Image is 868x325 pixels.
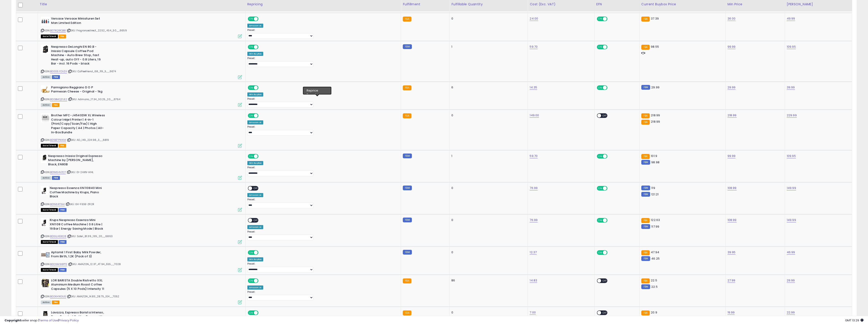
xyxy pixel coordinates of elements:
[641,45,650,50] small: FBA
[451,154,524,158] div: 1
[403,44,412,49] small: FBM
[651,113,660,117] span: 218.99
[641,256,650,261] small: FBM
[51,45,106,67] b: Nespresso DeLonghi EN 80.B - Inissia Capsule Coffee Pod Machine - Auto Brew Stop, fast Heat-up, a...
[728,250,736,255] a: 39.95
[641,310,650,315] small: FBA
[597,186,603,190] span: ON
[50,170,66,174] a: B01MG4VZCT
[451,250,524,254] div: 0
[641,160,650,165] small: FBM
[530,250,537,255] a: 12.37
[651,16,659,21] span: 37.39
[641,120,650,125] small: FBA
[41,113,50,122] img: 31+cRjaYDXL._SL40_.jpg
[728,2,783,7] div: Min Price
[41,208,58,212] span: All listings that are currently out of stock and unavailable for purchase on Amazon
[248,251,254,254] span: ON
[607,251,614,254] span: OFF
[530,218,538,222] a: 76.99
[651,224,659,229] span: 117.99
[41,250,50,259] img: 41reZ7m1CbL._SL40_.jpg
[728,218,737,222] a: 108.99
[41,186,242,211] div: ASIN:
[641,250,650,255] small: FBA
[247,225,263,229] div: Amazon AI
[597,251,603,254] span: ON
[787,2,850,7] div: [PERSON_NAME]
[252,186,259,190] span: OFF
[641,154,650,159] small: FBA
[247,97,398,108] div: Preset:
[59,318,79,323] a: Privacy Policy
[530,278,537,283] a: 14.83
[41,278,50,288] img: 51AzC0MrHYL._SL40_.jpg
[651,45,659,49] span: 98.55
[451,278,524,283] div: 86
[247,52,263,56] div: Win BuyBox
[40,2,243,7] div: Title
[50,97,67,101] a: B00BMQZUE2
[258,114,265,118] span: OFF
[59,208,67,212] span: FBM
[641,113,650,118] small: FBA
[247,193,263,197] div: Amazon AI
[641,85,650,90] small: FBM
[66,202,94,206] span: | SKU: GV-FEGE-ZR2R
[597,45,603,49] span: ON
[787,218,796,222] a: 149.99
[641,17,650,22] small: FBA
[258,45,265,49] span: OFF
[728,154,736,158] a: 99.99
[67,295,119,298] span: | SKU: AMAZON_14.83_28.75_104__7052
[247,24,263,28] div: Amazon AI
[787,113,797,118] a: 229.99
[41,17,242,38] div: ASIN:
[67,170,93,174] span: | SKU: 0I-2AXN-H14L
[403,154,412,158] small: FBM
[252,218,259,222] span: OFF
[50,69,67,73] a: B00G5YOVZA
[607,218,614,222] span: OFF
[59,268,67,272] span: FBM
[247,257,263,261] div: Win BuyBox
[451,218,524,222] div: 0
[247,198,398,208] div: Preset:
[41,218,49,227] img: 31hHUFFExxS._SL40_.jpg
[247,290,398,301] div: Preset:
[41,154,242,179] div: ASIN:
[787,154,796,158] a: 109.95
[41,17,50,26] img: 410nG0et-nL._SL40_.jpg
[403,17,411,22] small: FBA
[52,176,60,180] span: FBM
[728,113,737,118] a: 218.99
[68,262,121,266] span: | SKU: AMAZON_12.37_47.94_555__7028
[728,16,736,21] a: 36.00
[651,278,657,283] span: 22.5
[68,97,120,101] span: | SKU: Adimaria_17.34_30.25_20__6764
[67,234,113,238] span: | SKU: Sotel_81.39_139_20__6863
[51,278,106,292] b: LOR BARISTA Double Ristretto XXL Aluminium Medium Roast Coffee Capsules (5 X 10 Pods) Intensity 11
[403,218,412,222] small: FBM
[651,256,660,261] span: 46.25
[51,17,106,26] b: Versace Versace Miniaturen Set Man Limited Edition
[597,154,603,158] span: ON
[50,29,66,32] a: B07RQ18QB8
[787,45,796,49] a: 109.95
[651,285,658,289] span: 22.5
[258,154,265,158] span: OFF
[52,103,60,107] span: FBA
[597,218,603,222] span: ON
[728,186,737,190] a: 108.99
[247,230,398,241] div: Preset:
[50,218,105,232] b: Krups Nespresso Essenza Mini XN1108 Coffee Machine | 0.6 Litre | 19 Bar | Energy Saving Mode | Black
[597,86,603,89] span: ON
[601,311,608,315] span: OFF
[50,202,65,206] a: B01N6RT3HI
[530,113,539,118] a: 149.00
[247,2,399,7] div: Repricing
[403,186,412,190] small: FBM
[787,310,795,315] a: 22.99
[651,160,659,164] span: 98.98
[530,310,536,315] a: 7.00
